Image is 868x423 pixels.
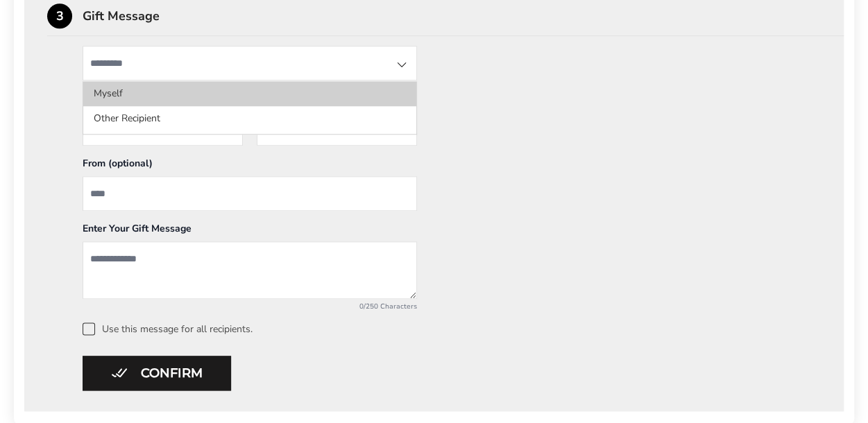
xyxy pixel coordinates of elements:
div: Gift Message [83,10,844,22]
div: 3 [47,3,72,28]
textarea: Add a message [83,241,417,299]
div: 0/250 Characters [83,302,417,311]
label: Use this message for all recipients. [83,322,821,335]
button: Confirm button [83,356,231,390]
input: From [83,176,417,211]
li: Myself [83,81,416,106]
div: Enter Your Gift Message [83,222,417,241]
div: From (optional) [83,157,417,176]
li: Other Recipient [83,106,416,131]
input: State [83,46,417,80]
